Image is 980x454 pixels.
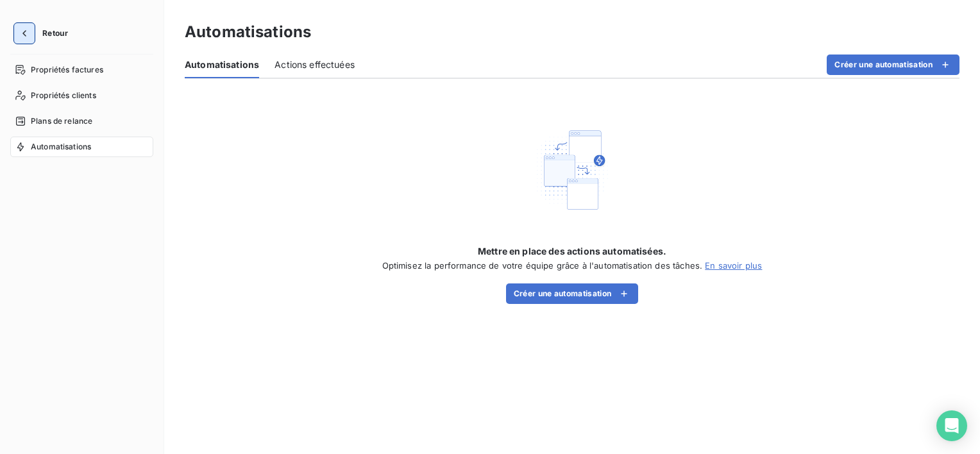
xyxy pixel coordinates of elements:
a: Propriétés clients [10,85,153,106]
span: Actions effectuées [275,58,355,71]
a: Propriétés factures [10,60,153,80]
span: Retour [42,29,68,37]
a: En savoir plus [705,260,762,271]
a: Automatisations [10,137,153,157]
button: Retour [10,23,78,44]
span: Optimisez la performance de votre équipe grâce à l'automatisation des tâches. [382,260,703,271]
span: Propriétés clients [31,90,96,101]
img: Empty state [531,129,613,212]
button: Créer une automatisation [506,283,639,304]
div: Open Intercom Messenger [936,410,967,441]
span: Propriétés factures [31,64,103,76]
a: Plans de relance [10,111,153,131]
span: Plans de relance [31,115,92,127]
h3: Automatisations [185,21,311,44]
span: Automatisations [185,58,259,71]
span: Mettre en place des actions automatisées. [478,245,666,258]
span: Automatisations [31,141,91,153]
button: Créer une automatisation [827,55,959,75]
